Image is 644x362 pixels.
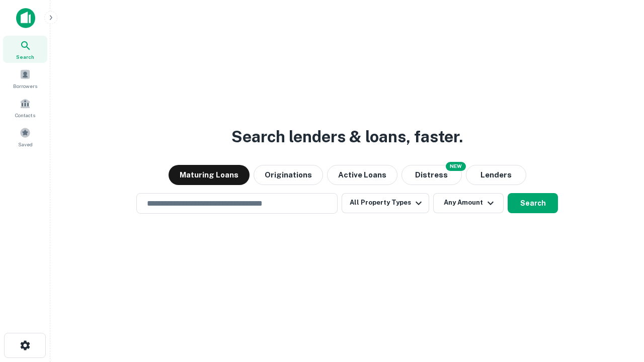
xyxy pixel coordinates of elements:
span: Saved [18,140,33,148]
span: Contacts [15,111,35,119]
button: Search [508,193,558,213]
button: Search distressed loans with lien and other non-mortgage details. [401,165,462,185]
span: Borrowers [13,82,37,90]
button: Active Loans [327,165,397,185]
a: Contacts [3,94,47,121]
button: All Property Types [342,193,429,213]
h3: Search lenders & loans, faster. [231,125,463,149]
a: Saved [3,123,47,150]
iframe: Chat Widget [594,282,644,330]
button: Maturing Loans [169,165,250,185]
button: Originations [254,165,323,185]
a: Search [3,36,47,63]
div: NEW [446,162,466,171]
img: capitalize-icon.png [16,8,35,28]
a: Borrowers [3,65,47,92]
span: Search [16,53,34,61]
button: Lenders [466,165,526,185]
button: Any Amount [433,193,504,213]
